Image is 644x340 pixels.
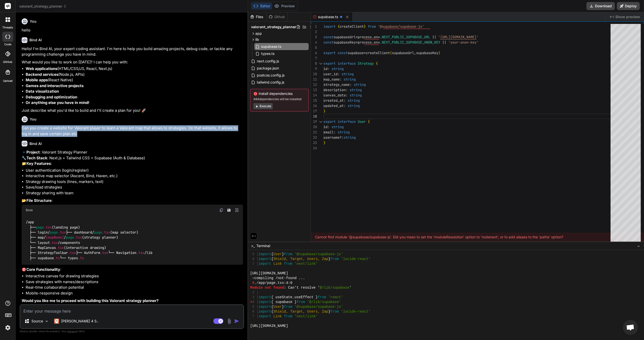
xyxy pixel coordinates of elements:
div: 17 [311,108,317,114]
span: { [271,305,273,309]
button: Execute [253,103,273,109]
div: 14 [311,93,317,98]
span: import [259,300,271,305]
div: 4 [311,40,317,45]
span: . [380,40,382,45]
span: description [324,88,346,92]
button: Save file [225,207,232,214]
div: 21 [311,130,317,135]
span: .ts [54,256,60,260]
span: } [328,309,330,314]
span: page [50,230,58,235]
span: Install dependencies [253,91,305,96]
div: 10 [311,71,317,77]
span: '@supabase/supabase-js' [378,24,424,29]
span: } [282,252,284,257]
span: NEXT_PUBLIC_SUPABASE_ANON_KEY [382,40,440,45]
span: { [271,257,273,261]
span: { supabase } [271,300,297,305]
button: Preview [272,3,297,10]
span: @/lib/supabase [320,285,349,290]
span: ./app/page.tsx:4:0 [254,281,292,285]
div: 20 [311,124,317,130]
span: from [368,24,376,29]
h6: Bind AI [29,37,42,43]
span: page [66,235,74,240]
strong: Games and interactive projects [26,83,84,88]
div: 9 [311,66,317,71]
span: from [284,252,293,257]
img: attachment [226,318,232,324]
p: 🔹 : Valorant Strategy Planner 🔧 : Next.js + Tailwind CSS + Supabase (Auth & Database) 📁 : [22,149,243,167]
span: 5 | [252,305,259,309]
span: } [328,257,330,261]
span: export [324,51,336,55]
span: from [318,295,326,300]
p: Can you create a website for Valorant player to learn a Valorant map that allows to strategies. O... [22,125,243,137]
span: Show preview [615,14,640,19]
span: from [284,305,293,309]
code: /app ├── (landing page) ├── login/ ├── dashboard/ (map selector) ├── map/ / (strategy planner) └─... [26,219,152,260]
strong: Mobile apps [26,78,48,82]
span: .tsx [44,225,52,230]
strong: Debugging and optimization [26,95,77,99]
img: settings [4,323,12,332]
span: id [324,66,328,71]
button: Download [586,2,615,10]
span: = [356,35,358,39]
span: 7 | [252,314,259,319]
span: : [334,130,336,134]
span: > [250,300,252,305]
p: hello [22,27,243,33]
div: Click to collapse the range. [317,119,324,124]
span: string [344,77,356,82]
span: interface [338,119,356,124]
span: export [324,119,336,124]
li: Save/load strategies [26,184,243,190]
span: 7 | [252,261,259,266]
span: createClient [340,24,364,29]
span: Users, [307,309,320,314]
span: supabaseKey [416,51,438,55]
span: : [344,98,346,103]
img: Claude 4 Sonnet [54,319,59,324]
img: Open in Browser [234,208,239,212]
div: 24 [311,145,317,151]
span: from [330,257,339,261]
span: } [364,24,366,29]
span: = [356,40,358,45]
span: . [372,35,374,39]
span: , [292,295,294,300]
span: [mapName] [46,235,64,240]
span: from [297,300,305,305]
span: string [342,72,354,76]
span: Link [273,261,282,266]
span: : [328,125,330,129]
span: import [259,309,271,314]
div: Files [248,14,266,19]
span: page [36,225,44,230]
span: = [364,51,366,55]
strong: Data visualization [26,89,59,94]
li: (React Native) [26,77,243,83]
span: 6 | [252,309,259,314]
span: { [271,309,273,314]
strong: Key Features [26,161,51,166]
p: Hello! I'm Bind AI, your expert coding assistant. I'm here to help you build amazing projects, de... [22,46,243,57]
span: 'next/link' [295,314,318,319]
button: − [636,242,641,250]
span: : [346,93,348,97]
span: .tsx [74,235,82,240]
span: const [324,35,334,39]
label: Upload [3,79,13,83]
span: 6 | [252,257,259,261]
span: package.json [256,65,279,71]
div: 22 [311,135,317,140]
div: 6 [311,50,317,56]
span: canvas_data [324,93,346,97]
h6: You [30,117,36,122]
strong: File Structure [26,198,52,203]
div: Click to collapse the range. [317,61,324,66]
span: − [637,243,640,248]
span: import [324,24,336,29]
